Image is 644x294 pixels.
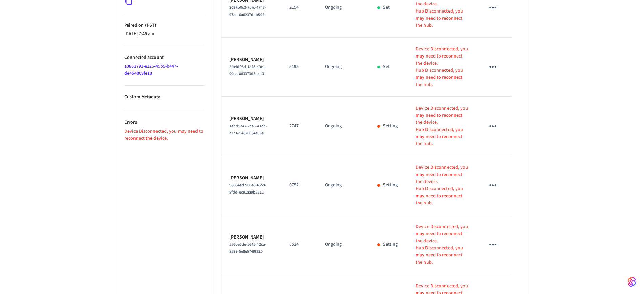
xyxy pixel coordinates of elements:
p: Custom Metadata [124,94,205,101]
span: 2fb4d98d-1a45-49e1-99ee-083373d3dc13 [229,64,266,77]
p: Hub Disconnected, you may need to reconnect the hub. [416,67,469,88]
p: [PERSON_NAME] [229,175,273,182]
p: Set [383,63,390,70]
p: 2154 [289,4,309,11]
p: 0752 [289,182,309,189]
img: SeamLogoGradient.69752ec5.svg [628,276,636,287]
span: 556ce5de-5645-42ca-8538-5e8e5749f920 [229,242,266,254]
p: Hub Disconnected, you may need to reconnect the hub. [416,8,469,29]
span: 3097b0c3-7bfc-4747-97ac-6a6237ddb594 [229,5,266,18]
p: Device Disconnected, you may need to reconnect the device. [416,46,469,67]
p: Device Disconnected, you may need to reconnect the device. [416,223,469,245]
p: Set [383,4,390,11]
p: Hub Disconnected, you may need to reconnect the hub. [416,185,469,207]
p: [DATE] 7:46 am [124,30,205,38]
p: Paired on [124,22,205,29]
p: Hub Disconnected, you may need to reconnect the hub. [416,245,469,266]
span: 1ebd9a42-7ca6-41cb-b1c4-94820034e65a [229,123,267,136]
p: [PERSON_NAME] [229,56,273,63]
p: [PERSON_NAME] [229,115,273,122]
p: 2747 [289,122,309,130]
td: Ongoing [317,38,369,97]
p: [PERSON_NAME] [229,234,273,241]
p: 8524 [289,241,309,248]
span: 98864ad2-00e8-4659-8fdd-ec91aa9b5512 [229,182,266,195]
span: ( PST ) [144,22,157,29]
td: Ongoing [317,156,369,215]
p: Device Disconnected, you may need to reconnect the device. [416,105,469,126]
p: Setting [383,122,398,130]
td: Ongoing [317,215,369,274]
p: Setting [383,241,398,248]
p: Device Disconnected, you may need to reconnect the device. [416,164,469,185]
p: Errors [124,119,205,126]
p: 5195 [289,63,309,70]
td: Ongoing [317,97,369,156]
p: Setting [383,182,398,189]
p: Hub Disconnected, you may need to reconnect the hub. [416,126,469,148]
p: Device Disconnected, you may need to reconnect the device. [124,128,205,142]
p: Connected account [124,54,205,61]
a: a0862791-e126-45b5-b447-de454809fe18 [124,63,178,77]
